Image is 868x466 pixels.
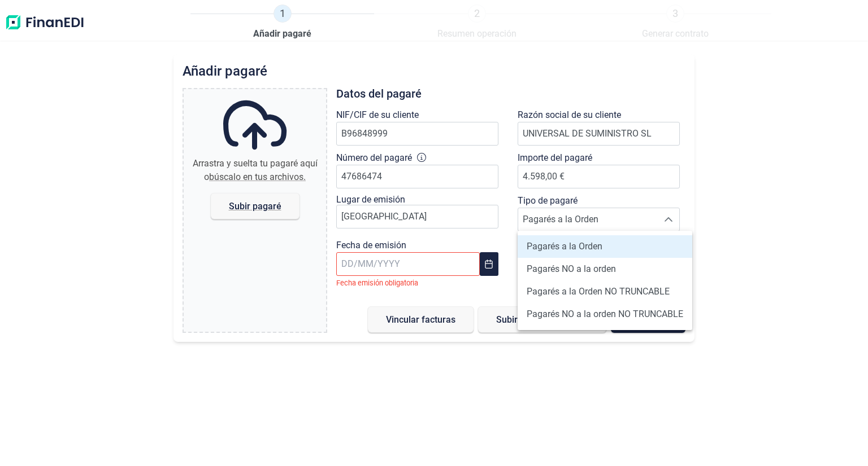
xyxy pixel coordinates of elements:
button: Choose Date [480,252,498,276]
img: Logo de aplicación [5,5,85,41]
input: DD/MM/YYYY [336,252,480,276]
span: Subir pagaré [229,202,281,210]
button: Subir un nuevo pagaré [478,306,606,333]
button: Vincular facturas [368,306,474,333]
label: Lugar de emisión [336,194,405,205]
span: 1 [274,5,292,23]
label: Razón social de su cliente [518,108,621,122]
span: Pagarés a la Orden [518,208,658,231]
span: Subir un nuevo pagaré [496,315,588,324]
li: Pagarés a la Orden [518,235,692,258]
a: 1Añadir pagaré [253,5,311,41]
label: Fecha de emisión [336,239,406,252]
span: Vincular facturas [386,315,455,324]
span: Pagarés NO a la orden [527,262,616,276]
small: Fecha emisión obligatoria [336,279,418,287]
span: Pagarés a la Orden NO TRUNCABLE [527,285,670,298]
span: Añadir pagaré [253,27,311,41]
h3: Datos del pagaré [336,88,685,99]
li: Pagarés NO a la orden NO TRUNCABLE [518,303,692,326]
span: búscalo en tus archivos. [209,172,306,182]
label: NIF/CIF de su cliente [336,108,419,122]
label: Tipo de pagaré [518,194,578,208]
span: Pagarés NO a la orden NO TRUNCABLE [527,307,683,321]
li: Pagarés NO a la orden [518,258,692,280]
h2: Añadir pagaré [183,63,685,79]
li: Pagarés a la Orden NO TRUNCABLE [518,280,692,303]
label: Número del pagaré [336,151,412,165]
div: Arrastra y suelta tu pagaré aquí o [188,157,322,184]
span: Pagarés a la Orden [527,240,602,253]
label: Importe del pagaré [518,151,592,165]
